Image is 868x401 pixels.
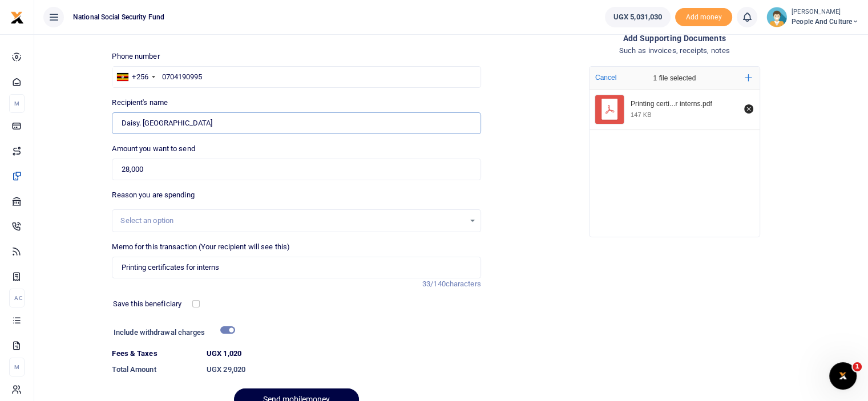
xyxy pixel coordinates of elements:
[853,362,862,371] span: 1
[112,189,194,201] label: Reason you are spending
[9,94,25,113] li: M
[107,348,202,359] dt: Fees & Taxes
[675,8,732,27] span: Add money
[631,100,738,109] div: Printing certificates for interns.pdf
[112,112,481,134] input: Loading name...
[422,280,446,288] span: 33/140
[112,66,481,88] input: Enter phone number
[490,32,859,44] h4: Add supporting Documents
[114,328,230,337] h6: Include withdrawal charges
[132,71,148,83] div: +256
[675,12,732,21] a: Add money
[112,97,168,108] label: Recipient's name
[613,11,662,23] span: UGX 5,031,030
[112,257,481,278] input: Enter extra information
[829,362,857,390] iframe: Intercom live chat
[792,7,859,17] small: [PERSON_NAME]
[112,159,481,180] input: UGX
[605,7,671,27] a: UGX 5,031,030
[592,70,620,85] button: Cancel
[742,103,755,115] button: Remove file
[10,11,24,25] img: logo-small
[207,348,241,359] label: UGX 1,020
[112,51,159,62] label: Phone number
[792,17,859,27] span: People and Culture
[112,365,197,374] h6: Total Amount
[113,298,181,310] label: Save this beneficiary
[120,215,464,226] div: Select an option
[446,280,481,288] span: characters
[9,358,25,376] li: M
[675,8,732,27] li: Toup your wallet
[766,7,787,27] img: profile-user
[589,66,760,237] div: File Uploader
[112,143,195,155] label: Amount you want to send
[600,7,675,27] li: Wallet ballance
[112,67,158,87] div: Uganda: +256
[490,44,859,57] h4: Such as invoices, receipts, notes
[740,70,757,86] button: Add more files
[631,111,652,119] div: 147 KB
[766,7,859,27] a: profile-user [PERSON_NAME] People and Culture
[207,365,481,374] h6: UGX 29,020
[626,67,723,90] div: 1 file selected
[112,241,290,253] label: Memo for this transaction (Your recipient will see this)
[10,13,24,21] a: logo-small logo-large logo-large
[9,289,25,307] li: Ac
[68,12,169,22] span: National Social Security Fund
